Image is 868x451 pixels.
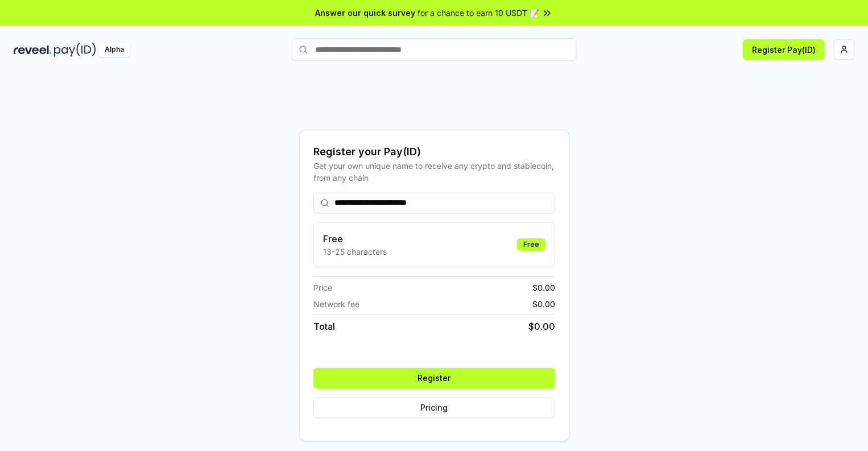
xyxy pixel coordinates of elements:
[323,232,387,246] h3: Free
[313,160,555,184] div: Get your own unique name to receive any crypto and stablecoin, from any chain
[418,7,539,19] span: for a chance to earn 10 USDT 📝
[517,238,545,251] div: Free
[532,298,555,310] span: $ 0.00
[313,320,335,333] span: Total
[313,282,332,293] span: Price
[313,398,555,418] button: Pricing
[313,298,359,310] span: Network fee
[313,144,555,160] div: Register your Pay(ID)
[315,7,415,19] span: Answer our quick survey
[532,282,555,293] span: $ 0.00
[54,43,96,57] img: pay_id
[743,39,825,60] button: Register Pay(ID)
[528,320,555,333] span: $ 0.00
[98,43,130,57] div: Alpha
[313,368,555,388] button: Register
[323,246,387,258] p: 13-25 characters
[14,43,52,57] img: reveel_dark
